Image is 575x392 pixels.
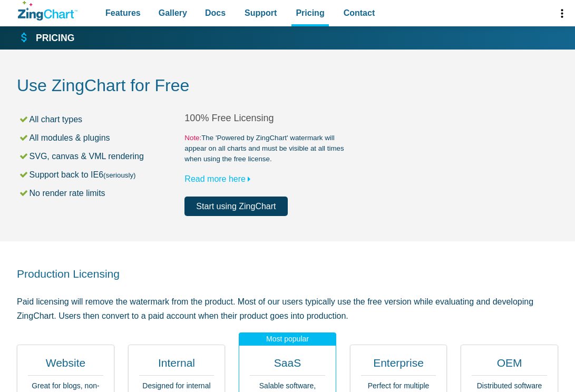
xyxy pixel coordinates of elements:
[344,6,375,20] span: Contact
[36,34,74,43] strong: Pricing
[184,133,352,164] small: The 'Powered by ZingChart' watermark will appear on all charts and must be visible at all times w...
[103,171,135,179] small: (seriously)
[250,356,325,376] h2: SaaS
[184,134,201,142] span: Note:
[18,112,184,126] li: All chart types
[361,356,436,376] h2: Enterprise
[17,267,558,281] h2: Production Licensing
[184,197,287,216] a: Start using ZingChart
[28,356,103,376] h2: Website
[18,149,184,163] li: SVG, canvas & VML rendering
[139,356,215,376] h2: Internal
[245,6,277,20] span: Support
[17,75,558,99] h2: Use ZingChart for Free
[105,6,141,20] span: Features
[17,295,558,323] p: Paid licensing will remove the watermark from the product. Most of our users typically use the fr...
[18,32,74,44] a: Pricing
[296,6,324,20] span: Pricing
[18,131,184,145] li: All modules & plugins
[159,6,187,20] span: Gallery
[472,356,547,376] h2: OEM
[18,186,184,200] li: No render rate limits
[184,112,352,124] h2: 100% Free Licensing
[18,168,184,182] li: Support back to IE6
[205,6,226,20] span: Docs
[184,174,255,183] a: Read more here
[18,1,77,21] a: ZingChart Logo. Click to return to the homepage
